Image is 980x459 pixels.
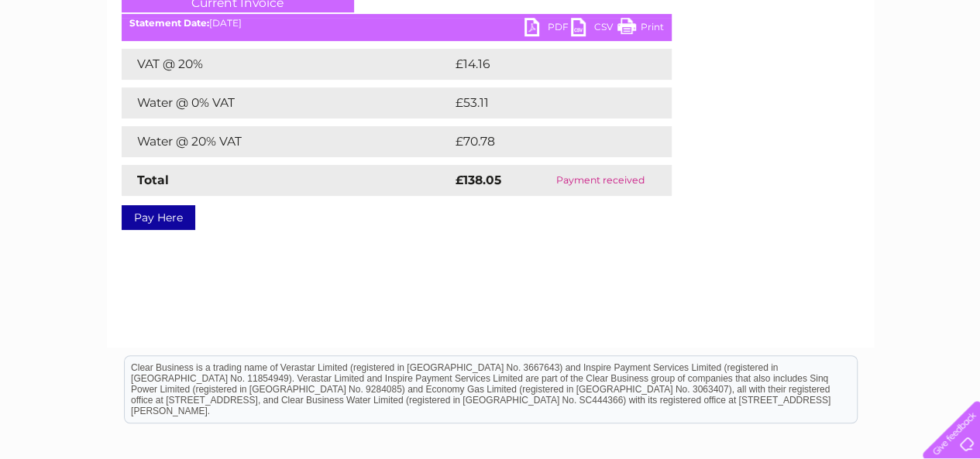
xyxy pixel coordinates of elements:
[789,66,836,77] a: Telecoms
[524,18,571,40] a: PDF
[456,173,501,187] strong: £138.05
[452,87,637,118] td: £53.11
[122,87,452,118] td: Water @ 0% VAT
[530,165,671,196] td: Payment received
[34,40,113,87] img: logo.png
[122,126,452,157] td: Water @ 20% VAT
[122,18,672,29] div: [DATE]
[122,205,195,230] a: Pay Here
[877,66,915,77] a: Contact
[452,49,638,80] td: £14.16
[929,66,965,77] a: Log out
[122,49,452,80] td: VAT @ 20%
[452,126,641,157] td: £70.78
[137,173,169,187] strong: Total
[125,9,857,75] div: Clear Business is a trading name of Verastar Limited (registered in [GEOGRAPHIC_DATA] No. 3667643...
[571,18,617,40] a: CSV
[707,66,737,77] a: Water
[746,66,780,77] a: Energy
[617,18,664,40] a: Print
[688,8,795,27] a: 0333 014 3131
[845,66,868,77] a: Blog
[129,17,209,29] b: Statement Date:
